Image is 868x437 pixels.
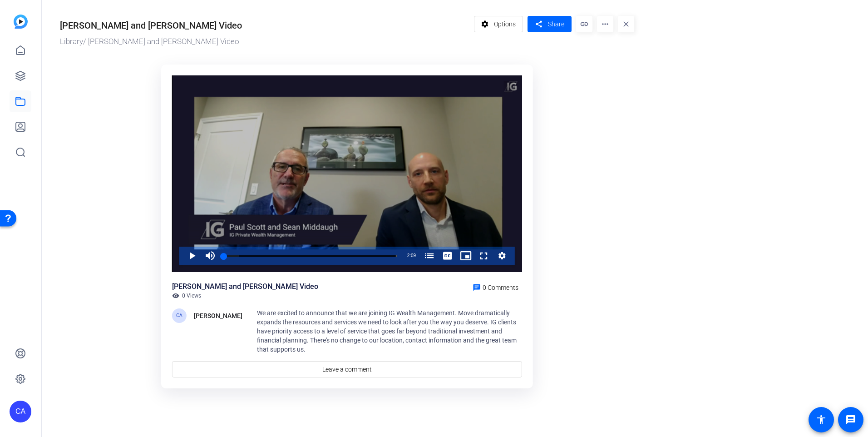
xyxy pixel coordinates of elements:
div: Progress Bar [224,255,397,257]
span: 0 Views [182,292,201,299]
div: CA [172,308,187,323]
mat-icon: accessibility [816,414,827,425]
span: Share [548,20,564,29]
span: 0 Comments [483,284,518,291]
a: Leave a comment [172,361,522,377]
img: blue-gradient.svg [14,15,28,29]
mat-icon: more_horiz [597,16,613,32]
div: [PERSON_NAME] [194,310,242,321]
div: / [PERSON_NAME] and [PERSON_NAME] Video [60,36,469,48]
span: We are excited to announce that we are joining IG Wealth Management. Move dramatically expands th... [257,309,517,353]
mat-icon: link [576,16,592,32]
button: Mute [201,247,219,265]
div: CA [10,401,31,422]
button: Play [183,247,201,265]
button: Options [474,16,523,32]
span: Options [494,15,516,33]
a: Library [60,37,83,46]
button: Fullscreen [475,247,493,265]
button: Captions [439,247,457,265]
span: 2:09 [407,253,416,258]
div: [PERSON_NAME] and [PERSON_NAME] Video [60,19,242,32]
button: Share [528,16,572,32]
span: Leave a comment [322,365,372,374]
mat-icon: settings [479,15,491,33]
div: [PERSON_NAME] and [PERSON_NAME] Video [172,281,318,292]
mat-icon: message [845,414,856,425]
div: Video Player [172,75,522,273]
mat-icon: visibility [172,292,179,299]
mat-icon: close [618,16,634,32]
span: - [405,253,407,258]
mat-icon: share [533,18,544,30]
mat-icon: chat [473,283,481,292]
button: Chapters [420,247,439,265]
a: 0 Comments [469,281,522,292]
button: Picture-in-Picture [457,247,475,265]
